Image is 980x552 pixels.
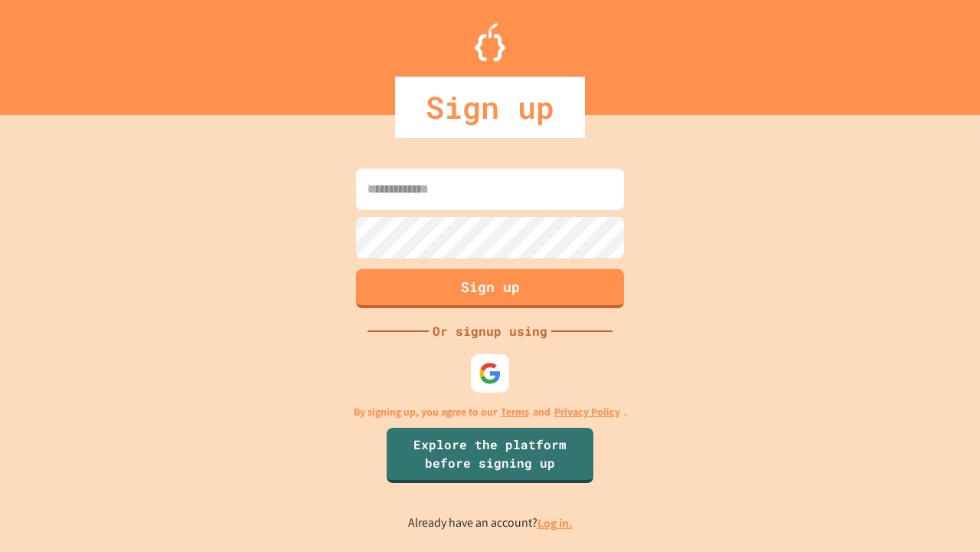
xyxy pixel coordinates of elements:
[429,322,551,340] div: Or signup using
[475,23,505,61] img: Logo.svg
[408,514,573,533] p: Already have an account?
[853,424,965,489] iframe: chat widget
[395,77,585,138] div: Sign up
[916,491,965,537] iframe: chat widget
[554,404,620,420] a: Privacy Policy
[501,404,529,420] a: Terms
[537,515,573,531] a: Log in.
[354,404,627,420] p: By signing up, you agree to our and .
[479,362,501,385] img: google-icon.svg
[387,428,593,483] a: Explore the platform before signing up
[356,269,624,308] button: Sign up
